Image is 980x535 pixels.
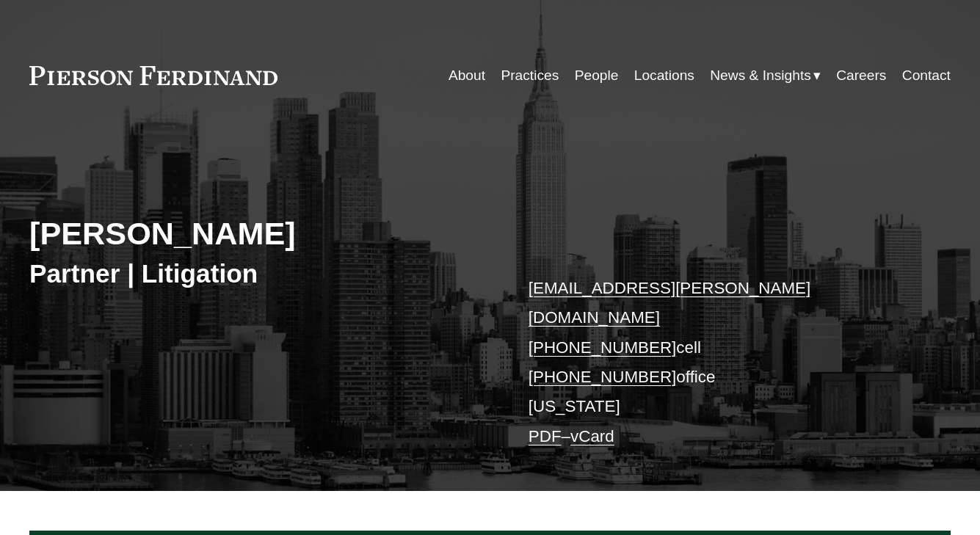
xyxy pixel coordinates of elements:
a: PDF [529,427,562,445]
h3: Partner | Litigation [29,258,490,290]
p: cell office [US_STATE] – [529,274,912,451]
a: [EMAIL_ADDRESS][PERSON_NAME][DOMAIN_NAME] [529,279,810,327]
a: About [449,62,485,90]
a: People [575,62,619,90]
h2: [PERSON_NAME] [29,214,490,252]
a: folder dropdown [710,62,821,90]
a: Contact [902,62,951,90]
a: [PHONE_NUMBER] [529,368,677,386]
a: Locations [634,62,694,90]
a: Practices [501,62,559,90]
span: News & Insights [710,63,811,89]
a: vCard [570,427,614,445]
a: [PHONE_NUMBER] [529,338,677,357]
a: Careers [836,62,886,90]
